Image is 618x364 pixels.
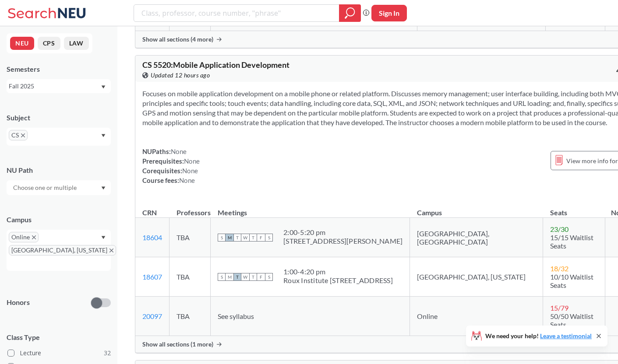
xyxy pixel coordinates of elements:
[7,332,111,342] span: Class Type
[265,273,273,281] span: S
[550,273,593,289] span: 10/10 Waitlist Seats
[184,157,200,165] span: None
[283,267,393,276] div: 1:00 - 4:20 pm
[233,234,241,241] span: T
[7,297,30,308] p: Honors
[7,230,111,271] div: OnlineX to remove pill[GEOGRAPHIC_DATA], [US_STATE]X to remove pillDropdown arrow
[142,233,162,241] a: 18604
[233,273,241,281] span: T
[249,273,257,281] span: T
[218,273,226,281] span: S
[410,199,543,218] th: Campus
[142,60,290,70] span: CS 5520 : Mobile Application Development
[9,182,82,193] input: Choose one or multiple
[32,235,36,239] svg: X to remove pill
[142,208,157,217] div: CRN
[151,70,210,80] span: Updated 12 hours ago
[283,228,403,237] div: 2:00 - 5:20 pm
[9,130,28,140] span: CSX to remove pill
[550,312,593,329] span: 50/50 Waitlist Seats
[7,180,111,195] div: Dropdown arrow
[9,245,116,255] span: [GEOGRAPHIC_DATA], [US_STATE]X to remove pill
[142,273,162,281] a: 18607
[7,64,111,74] div: Semesters
[9,81,100,91] div: Fall 2025
[7,128,111,146] div: CSX to remove pillDropdown arrow
[171,147,187,155] span: None
[179,176,195,184] span: None
[211,199,410,218] th: Meetings
[7,215,111,224] div: Campus
[218,234,226,241] span: S
[218,312,254,320] span: See syllabus
[7,113,111,122] div: Subject
[142,340,213,348] span: Show all sections (1 more)
[283,237,403,245] div: [STREET_ADDRESS][PERSON_NAME]
[226,234,233,241] span: M
[241,273,249,281] span: W
[141,6,333,21] input: Class, professor, course number, "phrase"
[7,347,111,359] label: Lecture
[257,234,265,241] span: F
[104,348,111,358] span: 32
[64,37,89,50] button: LAW
[170,257,211,297] td: TBA
[101,186,106,190] svg: Dropdown arrow
[410,218,543,257] td: [GEOGRAPHIC_DATA], [GEOGRAPHIC_DATA]
[249,234,257,241] span: T
[339,4,361,22] div: magnifying glass
[550,264,569,273] span: 18 / 32
[345,7,355,19] svg: magnifying glass
[170,199,211,218] th: Professors
[10,37,34,50] button: NEU
[9,232,39,242] span: OnlineX to remove pill
[170,218,211,257] td: TBA
[142,147,200,185] div: NUPaths: Prerequisites: Corequisites: Course fees:
[410,297,543,336] td: Online
[142,312,162,320] a: 20097
[21,133,25,137] svg: X to remove pill
[550,304,569,312] span: 15 / 79
[283,276,393,285] div: Roux Institute [STREET_ADDRESS]
[226,273,233,281] span: M
[101,85,106,89] svg: Dropdown arrow
[540,332,592,339] a: Leave a testimonial
[550,225,569,233] span: 23 / 30
[170,297,211,336] td: TBA
[7,165,111,175] div: NU Path
[109,248,113,252] svg: X to remove pill
[38,37,60,50] button: CPS
[265,234,273,241] span: S
[257,273,265,281] span: F
[101,134,106,137] svg: Dropdown arrow
[142,35,213,43] span: Show all sections (4 more)
[485,333,592,339] span: We need your help!
[7,79,111,93] div: Fall 2025Dropdown arrow
[410,257,543,297] td: [GEOGRAPHIC_DATA], [US_STATE]
[371,5,407,21] button: Sign In
[241,234,249,241] span: W
[543,199,605,218] th: Seats
[550,233,593,250] span: 15/15 Waitlist Seats
[101,236,106,239] svg: Dropdown arrow
[182,167,198,175] span: None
